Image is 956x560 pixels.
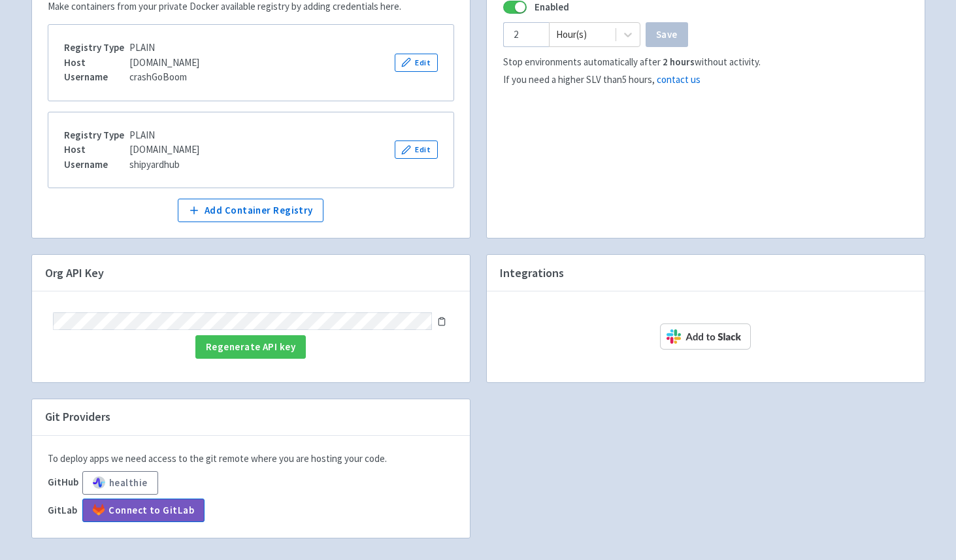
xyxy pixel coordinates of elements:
a: Connect to GitLab [82,499,205,522]
b: GitLab [48,504,77,516]
button: Regenerate API key [195,335,306,359]
b: Registry Type [64,41,124,54]
b: Username [64,158,108,171]
b: 2 hours [663,56,695,68]
h4: Org API Key [32,255,470,291]
button: healthie [82,471,158,495]
div: Stop environments automatically after without activity. [503,55,908,70]
h4: Integrations [487,255,925,291]
button: Edit [395,54,438,72]
div: crashGoBoom [64,70,199,85]
b: Username [64,71,108,83]
input: - [503,22,549,47]
h4: Git Providers [32,399,470,436]
div: PLAIN [64,128,199,143]
img: Add to Slack [660,323,751,350]
button: Add Container Registry [178,199,323,222]
div: If you need a higher SLV than 5 hours , [503,73,908,88]
div: shipyardhub [64,157,199,173]
div: [DOMAIN_NAME] [64,56,199,71]
button: Edit [395,140,438,159]
b: Host [64,143,86,156]
button: Save [646,22,688,47]
a: contact us [657,73,701,86]
b: GitHub [48,476,78,488]
p: To deploy apps we need access to the git remote where you are hosting your code. [48,452,454,467]
b: Registry Type [64,129,124,141]
div: PLAIN [64,41,199,56]
b: Host [64,56,86,69]
div: [DOMAIN_NAME] [64,142,199,157]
